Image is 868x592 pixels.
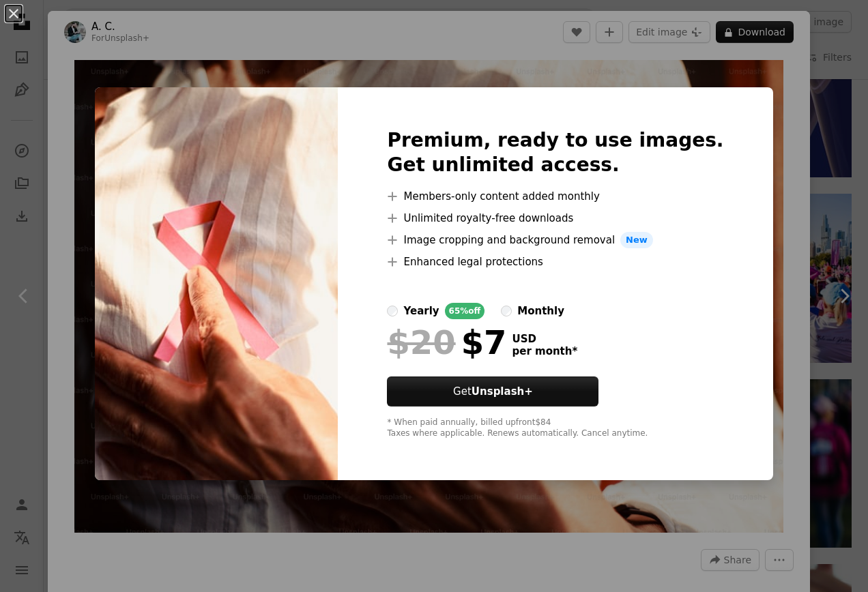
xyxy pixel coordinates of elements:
[95,87,338,480] img: premium_photo-1664441073713-1eae98f507d8
[512,345,577,357] span: per month *
[387,325,506,360] div: $7
[387,232,723,248] li: Image cropping and background removal
[387,306,398,316] input: yearly65%off
[517,303,564,319] div: monthly
[387,188,723,205] li: Members-only content added monthly
[387,254,723,270] li: Enhanced legal protections
[387,376,598,406] button: GetUnsplash+
[501,306,512,316] input: monthly
[387,128,723,177] h2: Premium, ready to use images. Get unlimited access.
[512,333,577,345] span: USD
[403,303,439,319] div: yearly
[445,303,485,319] div: 65% off
[620,232,653,248] span: New
[387,417,723,439] div: * When paid annually, billed upfront $84 Taxes where applicable. Renews automatically. Cancel any...
[387,210,723,226] li: Unlimited royalty-free downloads
[472,385,533,398] strong: Unsplash+
[387,325,455,360] span: $20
